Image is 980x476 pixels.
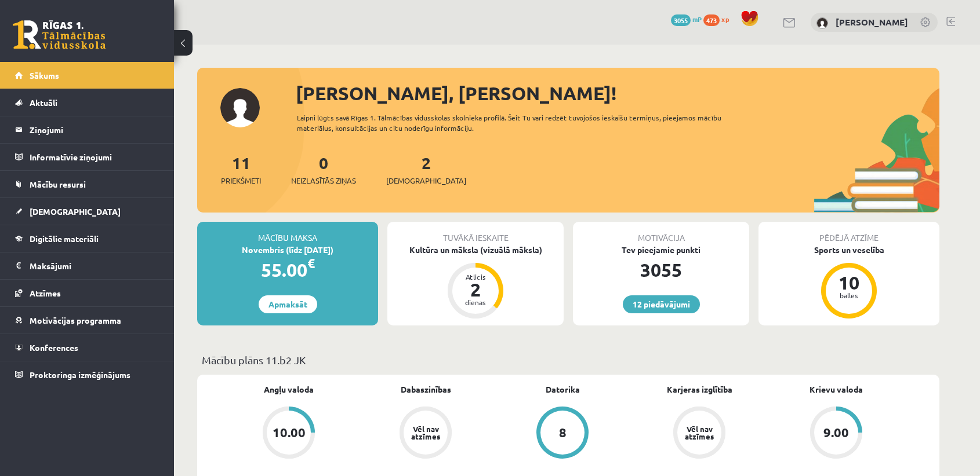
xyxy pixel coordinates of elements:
a: 12 piedāvājumi [623,295,700,313]
a: 9.00 [768,407,905,461]
div: Mācību maksa [197,222,378,244]
a: 2[DEMOGRAPHIC_DATA] [386,152,466,186]
span: [DEMOGRAPHIC_DATA] [30,206,121,217]
span: 3055 [671,14,691,26]
div: Novembris (līdz [DATE]) [197,244,378,256]
a: 10.00 [220,407,357,461]
div: Kultūra un māksla (vizuālā māksla) [387,244,564,256]
a: Rīgas 1. Tālmācības vidusskola [13,20,106,49]
a: Konferences [15,334,159,361]
a: 473 xp [703,14,735,24]
legend: Informatīvie ziņojumi [30,144,159,170]
img: Jekaterina Larkina [816,17,828,29]
span: Atzīmes [30,288,61,298]
a: Apmaksāt [259,295,317,313]
a: Vēl nav atzīmes [631,407,768,461]
span: Mācību resursi [30,179,86,189]
div: Vēl nav atzīmes [409,425,442,440]
a: Dabaszinības [401,383,451,396]
legend: Ziņojumi [30,116,159,143]
div: 10 [832,273,866,292]
a: Krievu valoda [810,383,863,396]
div: [PERSON_NAME], [PERSON_NAME]! [296,79,939,107]
span: Konferences [30,342,78,353]
a: [PERSON_NAME] [836,16,908,28]
div: 10.00 [273,426,306,439]
div: Vēl nav atzīmes [683,425,716,440]
span: Priekšmeti [221,175,261,186]
div: balles [832,292,866,299]
div: Tev pieejamie punkti [573,244,749,256]
a: 3055 mP [671,14,702,24]
span: Proktoringa izmēģinājums [30,369,130,380]
a: Atzīmes [15,280,159,306]
div: Sports un veselība [758,244,939,256]
legend: Maksājumi [30,252,159,279]
p: Mācību plāns 11.b2 JK [202,352,935,368]
span: 473 [703,14,720,26]
div: 55.00 [197,256,378,284]
a: [DEMOGRAPHIC_DATA] [15,198,159,225]
span: Digitālie materiāli [30,233,99,244]
a: 8 [494,407,631,461]
a: Aktuāli [15,89,159,116]
a: 0Neizlasītās ziņas [291,152,356,186]
a: Kultūra un māksla (vizuālā māksla) Atlicis 2 dienas [387,244,564,320]
span: Neizlasītās ziņas [291,175,356,186]
a: Datorika [546,383,580,396]
span: Sākums [30,70,59,80]
a: Motivācijas programma [15,307,159,334]
a: Ziņojumi [15,116,159,143]
a: Sākums [15,62,159,89]
a: Proktoringa izmēģinājums [15,361,159,388]
div: Motivācija [573,222,749,244]
div: 9.00 [823,426,849,439]
div: Atlicis [458,273,493,280]
span: [DEMOGRAPHIC_DATA] [386,175,466,186]
a: Vēl nav atzīmes [357,407,494,461]
a: Maksājumi [15,252,159,279]
div: dienas [458,299,493,306]
a: Informatīvie ziņojumi [15,144,159,170]
div: 2 [458,280,493,299]
span: mP [692,14,702,24]
span: Motivācijas programma [30,315,121,325]
a: Mācību resursi [15,171,159,197]
span: xp [721,14,729,24]
a: Karjeras izglītība [667,383,732,396]
a: 11Priekšmeti [221,152,261,186]
span: € [307,255,315,272]
div: Laipni lūgts savā Rīgas 1. Tālmācības vidusskolas skolnieka profilā. Šeit Tu vari redzēt tuvojošo... [297,112,742,133]
div: Pēdējā atzīme [758,222,939,244]
div: 3055 [573,256,749,284]
a: Angļu valoda [264,383,314,396]
div: 8 [559,426,567,439]
a: Sports un veselība 10 balles [758,244,939,320]
span: Aktuāli [30,97,57,108]
div: Tuvākā ieskaite [387,222,564,244]
a: Digitālie materiāli [15,225,159,252]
